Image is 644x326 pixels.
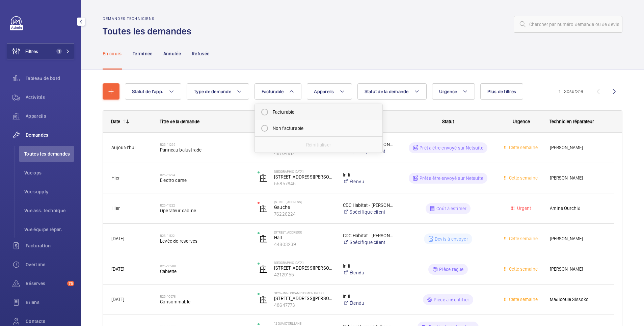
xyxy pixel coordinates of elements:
[194,89,231,94] span: Type de demande
[26,132,74,138] span: Demandes
[132,89,163,94] span: Statut de l'app.
[187,83,249,100] button: Type de demande
[274,169,334,173] p: [GEOGRAPHIC_DATA]
[274,265,334,271] p: [STREET_ADDRESS][PERSON_NAME]
[550,235,606,243] span: [PERSON_NAME]
[259,205,267,213] img: elevator.svg
[508,236,538,241] span: Cette semaine
[192,50,209,57] p: Refusée
[439,89,457,94] span: Urgence
[439,266,463,273] p: Pièce reçue
[111,119,120,124] div: Date
[274,200,334,204] p: [STREET_ADDRESS]
[25,48,38,55] span: Filtres
[24,207,74,214] span: Vue ass. technique
[513,119,530,124] span: Urgence
[274,321,334,325] p: 12 Quai d'Orléans
[343,239,395,246] a: Spécifique client
[125,83,181,100] button: Statut de l'app.
[434,296,469,303] p: Pièce à identifier
[274,211,334,217] p: 76226224
[24,151,74,157] span: Toutes les demandes
[26,94,74,101] span: Activités
[24,226,74,233] span: Vue équipe répar.
[508,175,538,181] span: Cette semaine
[111,175,120,181] span: Hier
[306,141,331,148] p: Réinitialiser
[160,268,249,275] span: Cablette
[26,113,74,119] span: Appareils
[160,119,199,124] span: Titre de la demande
[559,89,583,94] span: 1 - 30 316
[343,293,395,300] p: In'li
[259,296,267,304] img: elevator.svg
[274,295,334,302] p: [STREET_ADDRESS][PERSON_NAME]
[343,178,395,185] a: Étendu
[480,83,523,100] button: Plus de filtres
[343,232,395,239] p: CDC Habitat - [PERSON_NAME]
[274,173,334,180] p: [STREET_ADDRESS][PERSON_NAME]
[160,203,249,207] h2: R25-11222
[160,146,249,153] span: Panneau balustrade
[550,174,606,182] span: [PERSON_NAME]
[26,242,74,249] span: Facturation
[133,50,153,57] p: Terminée
[160,298,249,305] span: Consommable
[436,205,467,212] p: Coût à estimer
[343,300,395,306] a: Étendu
[160,207,249,214] span: Operateur cabine
[274,204,334,211] p: Gauche
[163,50,181,57] p: Annulée
[550,144,606,152] span: [PERSON_NAME]
[432,83,475,100] button: Urgence
[274,241,334,248] p: 44803239
[111,206,120,211] span: Hier
[160,238,249,244] span: Levée de reserves
[259,265,267,273] img: elevator.svg
[26,261,74,268] span: Overtime
[103,25,195,37] h1: Toutes les demandes
[514,16,622,33] input: Chercher par numéro demande ou de devis
[307,83,352,100] button: Appareils
[259,174,267,182] img: elevator.svg
[160,234,249,238] h2: R25-11122
[254,83,302,100] button: Facturable
[67,281,74,286] span: 75
[111,145,136,150] span: Aujourd'hui
[259,235,267,243] img: elevator.svg
[26,318,74,325] span: Contacts
[103,16,195,21] h2: Demandes techniciens
[569,89,576,94] span: sur
[343,171,395,178] p: In'li
[274,230,334,234] p: [STREET_ADDRESS]
[420,144,483,151] p: Prêt à être envoyé sur Netsuite
[442,119,454,124] span: Statut
[160,142,249,146] h2: R25-11255
[508,297,538,302] span: Cette semaine
[365,89,409,94] span: Statut de la demande
[111,266,124,272] span: [DATE]
[274,291,334,295] p: 3126 - INNONCAMPUS MONTROUGE
[274,261,334,265] p: [GEOGRAPHIC_DATA]
[343,209,395,215] a: Spécifique client
[26,299,74,306] span: Bilans
[516,206,531,211] span: Urgent
[274,234,334,241] p: Hall
[343,263,395,269] p: In'li
[314,89,334,94] span: Appareils
[549,119,594,124] span: Technicien réparateur
[274,180,334,187] p: 55857645
[7,43,74,59] button: Filtres1
[550,265,606,273] span: [PERSON_NAME]
[262,89,284,94] span: Facturable
[274,271,334,278] p: 42129155
[508,145,538,150] span: Cette semaine
[508,266,538,272] span: Cette semaine
[435,236,468,242] p: Devis à envoyer
[160,294,249,298] h2: R25-10978
[56,49,62,54] span: 1
[160,173,249,177] h2: R25-11224
[420,175,483,182] p: Prêt à être envoyé sur Netsuite
[343,202,395,209] p: CDC Habitat - [PERSON_NAME]
[160,264,249,268] h2: R25-10988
